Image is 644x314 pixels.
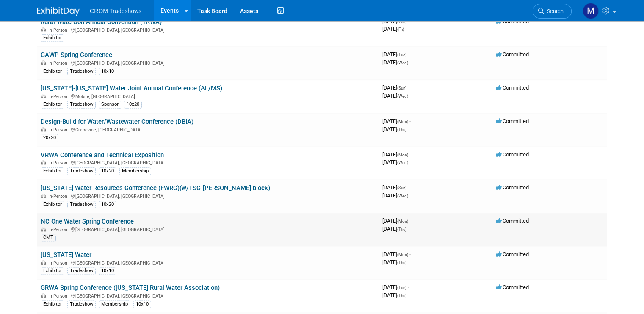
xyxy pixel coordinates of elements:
[496,151,529,158] span: Committed
[533,4,572,19] a: Search
[382,118,411,124] span: [DATE]
[382,184,409,191] span: [DATE]
[41,227,46,231] img: In-Person Event
[41,18,162,26] a: Rural WaterCon Annual Convention (TRWA)
[382,93,408,99] span: [DATE]
[41,234,56,241] div: CMT
[41,184,270,192] a: [US_STATE] Water Resources Conference (FWRC)(w/TSC-[PERSON_NAME] block)
[382,192,408,199] span: [DATE]
[496,85,529,91] span: Committed
[408,284,409,290] span: -
[99,101,121,108] div: Sponsor
[496,251,529,257] span: Committed
[67,68,96,75] div: Tradeshow
[41,26,376,33] div: [GEOGRAPHIC_DATA], [GEOGRAPHIC_DATA]
[382,51,409,57] span: [DATE]
[41,159,376,166] div: [GEOGRAPHIC_DATA], [GEOGRAPHIC_DATA]
[382,59,408,66] span: [DATE]
[41,226,376,232] div: [GEOGRAPHIC_DATA], [GEOGRAPHIC_DATA]
[133,300,151,308] div: 10x10
[41,260,46,265] img: In-Person Event
[48,127,70,133] span: In-Person
[67,201,96,208] div: Tradeshow
[67,101,96,108] div: Tradeshow
[409,251,411,257] span: -
[48,194,70,199] span: In-Person
[382,85,409,91] span: [DATE]
[124,101,142,108] div: 10x20
[408,18,409,25] span: -
[397,27,404,32] span: (Fri)
[90,8,141,14] span: CROM Tradeshows
[41,160,46,164] img: In-Person Event
[41,118,193,126] a: Design-Build for Water/Wastewater Conference (DBIA)
[382,292,406,298] span: [DATE]
[397,186,406,190] span: (Sun)
[496,118,529,124] span: Committed
[48,94,70,99] span: In-Person
[382,159,408,165] span: [DATE]
[409,151,411,158] span: -
[41,134,58,142] div: 20x20
[48,227,70,232] span: In-Person
[41,101,64,108] div: Exhibitor
[41,292,376,299] div: [GEOGRAPHIC_DATA], [GEOGRAPHIC_DATA]
[41,151,164,159] a: VRWA Conference and Technical Exposition
[583,3,599,19] img: Matt Stevens
[99,267,116,275] div: 10x10
[408,85,409,91] span: -
[41,34,64,42] div: Exhibitor
[67,300,96,308] div: Tradeshow
[41,259,376,266] div: [GEOGRAPHIC_DATA], [GEOGRAPHIC_DATA]
[397,194,408,198] span: (Wed)
[41,167,64,175] div: Exhibitor
[99,167,116,175] div: 10x20
[48,27,70,33] span: In-Person
[496,51,529,57] span: Committed
[99,201,116,208] div: 10x20
[41,284,220,292] a: GRWA Spring Conference ([US_STATE] Rural Water Association)
[41,85,222,92] a: [US_STATE]-[US_STATE] Water Joint Annual Conference (AL/MS)
[382,284,409,290] span: [DATE]
[41,126,376,133] div: Grapevine, [GEOGRAPHIC_DATA]
[41,218,134,225] a: NC One Water Spring Conference
[119,167,151,175] div: Membership
[48,60,70,66] span: In-Person
[67,167,96,175] div: Tradeshow
[41,194,46,198] img: In-Person Event
[37,7,80,16] img: ExhibitDay
[409,218,411,224] span: -
[397,260,406,265] span: (Thu)
[41,59,376,66] div: [GEOGRAPHIC_DATA], [GEOGRAPHIC_DATA]
[41,60,46,65] img: In-Person Event
[41,93,376,99] div: Mobile, [GEOGRAPHIC_DATA]
[99,300,130,308] div: Membership
[397,285,406,290] span: (Tue)
[41,251,91,259] a: [US_STATE] Water
[382,251,411,257] span: [DATE]
[496,184,529,191] span: Committed
[496,284,529,290] span: Committed
[48,293,70,299] span: In-Person
[397,127,406,132] span: (Thu)
[382,218,411,224] span: [DATE]
[382,126,406,132] span: [DATE]
[397,219,408,224] span: (Mon)
[41,300,64,308] div: Exhibitor
[41,192,376,199] div: [GEOGRAPHIC_DATA], [GEOGRAPHIC_DATA]
[41,94,46,98] img: In-Person Event
[397,293,406,298] span: (Thu)
[397,19,406,24] span: (Thu)
[48,260,70,266] span: In-Person
[41,27,46,32] img: In-Person Event
[397,86,406,90] span: (Sun)
[397,52,406,57] span: (Tue)
[397,60,408,65] span: (Wed)
[397,119,408,124] span: (Mon)
[382,151,411,158] span: [DATE]
[99,68,116,75] div: 10x10
[397,153,408,157] span: (Mon)
[41,51,112,59] a: GAWP Spring Conference
[544,8,564,14] span: Search
[397,160,408,165] span: (Wed)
